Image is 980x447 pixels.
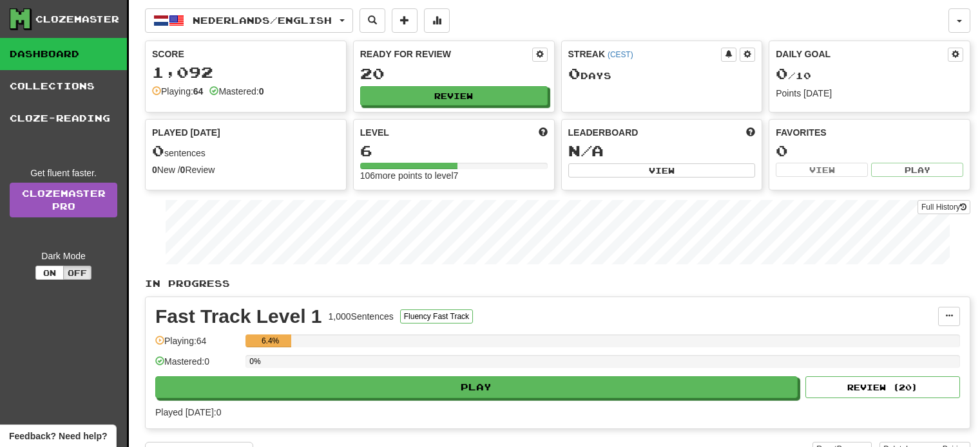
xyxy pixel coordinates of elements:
span: Played [DATE] [152,126,220,139]
span: 0 [568,64,581,82]
button: Nederlands/English [145,8,353,33]
button: On [35,266,64,280]
span: N/A [568,141,604,160]
div: New / Review [152,163,340,176]
span: Nederlands / English [193,15,332,26]
span: 0 [776,64,788,82]
button: Full History [918,200,970,214]
span: Leaderboard [568,126,639,139]
button: Fluency Fast Track [400,309,473,324]
div: 0 [776,143,963,159]
button: Review [360,86,548,105]
button: View [568,163,756,178]
div: Mastered: [209,85,264,98]
strong: 0 [180,165,186,175]
button: Off [63,266,91,280]
button: Search sentences [360,8,385,33]
div: Streak [568,48,722,60]
div: Score [152,48,340,60]
div: Mastered: 0 [155,355,239,376]
span: Level [360,126,389,139]
span: Played [DATE]: 0 [155,407,221,417]
div: 6 [360,143,548,159]
span: / 10 [776,70,811,81]
div: Points [DATE] [776,87,963,100]
div: Get fluent faster. [10,167,117,179]
div: 1,000 Sentences [329,310,394,323]
div: 106 more points to level 7 [360,169,548,182]
div: Favorites [776,126,963,139]
strong: 64 [193,86,204,96]
span: 0 [152,141,164,160]
div: Ready for Review [360,48,532,60]
div: 1,092 [152,64,340,80]
div: 20 [360,66,548,82]
button: View [776,163,868,177]
a: ClozemasterPro [10,183,117,217]
div: Fast Track Level 1 [155,307,322,326]
span: Open feedback widget [9,430,107,442]
button: More stats [424,8,450,33]
div: Day s [568,66,756,82]
div: Dark Mode [10,250,117,262]
div: Playing: [152,85,203,98]
strong: 0 [152,165,157,175]
a: (CEST) [608,50,633,59]
button: Review (20) [805,376,960,398]
div: Playing: 64 [155,334,239,356]
strong: 0 [259,86,264,96]
button: Play [871,163,963,177]
div: Daily Goal [776,48,948,62]
div: 6.4% [249,334,291,347]
button: Play [155,376,798,398]
button: Add sentence to collection [392,8,418,33]
span: This week in points, UTC [746,126,755,139]
p: In Progress [145,277,970,290]
div: Clozemaster [35,13,119,26]
div: sentences [152,143,340,160]
span: Score more points to level up [539,126,548,139]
